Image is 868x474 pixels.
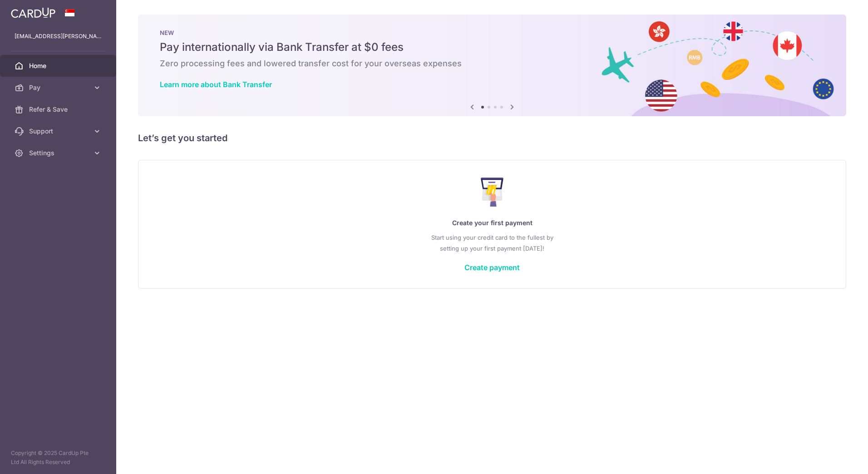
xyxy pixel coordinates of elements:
[157,232,828,254] p: Start using your credit card to the fullest by setting up your first payment [DATE]!
[138,131,846,145] h5: Let’s get you started
[160,29,824,36] p: NEW
[29,148,89,158] span: Settings
[160,80,272,89] a: Learn more about Bank Transfer
[15,32,102,41] p: [EMAIL_ADDRESS][PERSON_NAME][DOMAIN_NAME]
[160,58,824,69] h6: Zero processing fees and lowered transfer cost for your overseas expenses
[11,7,55,18] img: CardUp
[464,263,520,272] a: Create payment
[157,217,828,228] p: Create your first payment
[29,61,89,70] span: Home
[29,127,89,136] span: Support
[29,105,89,114] span: Refer & Save
[481,178,504,207] img: Make Payment
[138,15,846,116] img: Bank transfer banner
[160,40,824,54] h5: Pay internationally via Bank Transfer at $0 fees
[29,83,89,92] span: Pay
